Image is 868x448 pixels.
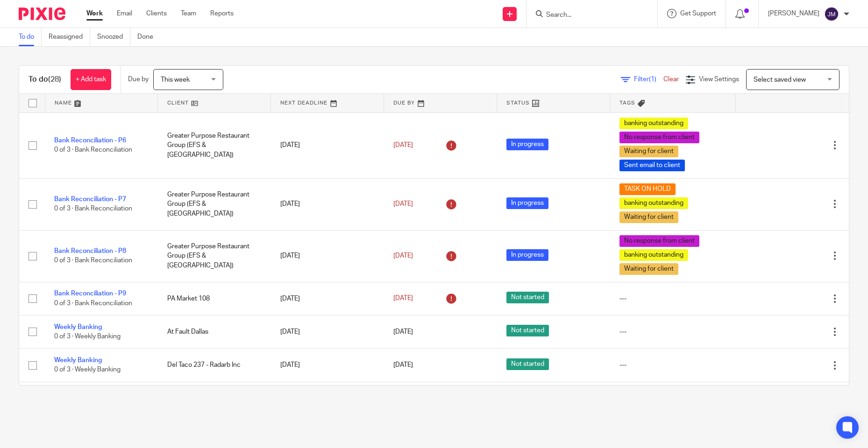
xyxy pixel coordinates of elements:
span: TASK ON HOLD [619,183,676,195]
h1: To do [28,75,61,84]
td: Greater Purpose Restaurant Group (EFS & [GEOGRAPHIC_DATA]) [158,178,271,230]
a: Weekly Banking [54,324,102,330]
a: Clear [663,76,679,83]
a: Email [117,9,132,18]
a: Work [86,9,103,18]
a: Reassigned [49,28,90,46]
span: Waiting for client [619,146,678,157]
td: PA Market 108 [158,282,271,315]
span: [DATE] [393,201,413,207]
td: [DATE] [271,230,384,282]
a: Clients [146,9,167,18]
span: No response from client [619,132,699,143]
p: Due by [128,75,149,84]
span: [DATE] [393,295,413,302]
span: banking outstanding [619,197,688,209]
td: [DATE] [271,178,384,230]
span: 0 of 3 · Bank Reconciliation [54,206,132,212]
td: [DATE] [271,382,384,415]
span: Waiting for client [619,263,678,275]
a: Bank Reconciliation - P6 [54,137,126,144]
span: 0 of 3 · Weekly Banking [54,367,121,373]
td: Greater Purpose Restaurant Group (EFS & [GEOGRAPHIC_DATA]) [158,112,271,178]
span: [DATE] [393,142,413,148]
span: No response from client [619,235,699,247]
span: Not started [506,292,549,303]
span: In progress [506,197,548,209]
div: --- [619,294,726,303]
a: To do [19,28,42,46]
span: Filter [634,76,663,83]
span: banking outstanding [619,118,688,129]
span: This week [161,77,190,83]
span: View Settings [699,76,739,83]
a: Bank Reconciliation - P7 [54,196,126,203]
span: In progress [506,139,548,150]
span: Not started [506,325,549,336]
span: Waiting for client [619,211,678,223]
a: Bank Reconciliation - P9 [54,290,126,297]
span: [DATE] [393,252,413,259]
span: 0 of 3 · Bank Reconciliation [54,258,132,264]
td: Greater Purpose Restaurant Group (EFS & [GEOGRAPHIC_DATA]) [158,230,271,282]
a: Done [137,28,160,46]
a: Weekly Banking [54,357,102,364]
div: --- [619,360,726,370]
span: [DATE] [393,329,413,335]
img: Pixie [19,7,65,20]
a: + Add task [71,69,111,90]
span: Get Support [680,10,716,17]
a: Reports [210,9,234,18]
td: [DATE] [271,282,384,315]
div: --- [619,327,726,336]
span: banking outstanding [619,249,688,261]
span: 0 of 3 · Bank Reconciliation [54,147,132,154]
span: Sent email to client [619,160,685,171]
a: Snoozed [97,28,130,46]
a: Team [181,9,196,18]
p: [PERSON_NAME] [768,9,819,18]
img: svg%3E [824,7,839,21]
td: [DATE] [271,349,384,382]
td: [DATE] [271,112,384,178]
td: [DATE] [271,315,384,348]
span: Not started [506,358,549,370]
span: Tags [619,100,635,105]
span: [DATE] [393,362,413,368]
td: At Fault Dallas [158,315,271,348]
td: Del Taco 237 - Radarb Inc [158,349,271,382]
span: Select saved view [754,77,806,83]
span: In progress [506,249,548,261]
a: Bank Reconciliation - P8 [54,248,126,254]
span: (1) [649,76,656,83]
span: 0 of 3 · Bank Reconciliation [54,300,132,307]
span: 0 of 3 · Weekly Banking [54,333,121,340]
span: (28) [48,76,61,83]
td: Greater Purpose Rest Group (Graffiti & VBC) [158,382,271,415]
input: Search [545,11,629,20]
